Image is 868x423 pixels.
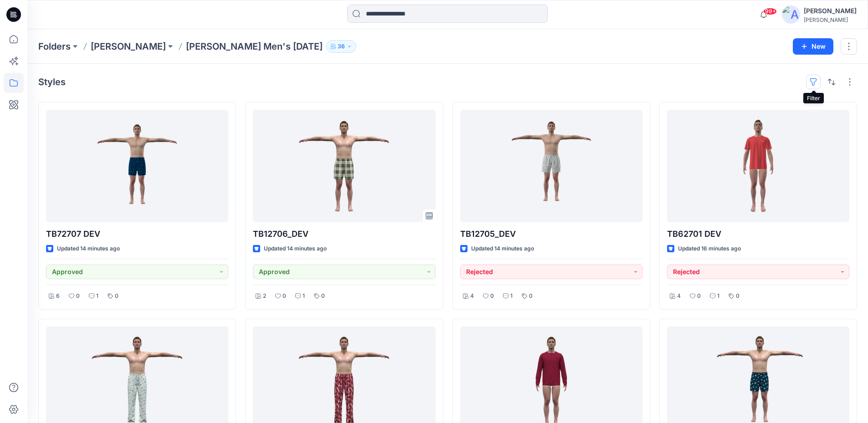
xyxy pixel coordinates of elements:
[57,244,120,254] p: Updated 14 minutes ago
[326,40,356,53] button: 36
[804,5,857,16] div: [PERSON_NAME]
[186,40,323,53] p: [PERSON_NAME] Men's [DATE]
[303,291,305,301] p: 1
[470,291,474,301] p: 4
[529,291,533,301] p: 0
[471,244,534,254] p: Updated 14 minutes ago
[667,228,849,240] p: TB62701 DEV
[253,228,435,240] p: TB12706_DEV
[38,76,66,87] h4: Styles
[56,291,60,301] p: 6
[490,291,494,301] p: 0
[253,110,435,222] a: TB12706_DEV
[76,291,80,301] p: 0
[460,110,642,222] a: TB12705_DEV
[282,291,286,301] p: 0
[91,40,166,53] a: [PERSON_NAME]
[793,38,833,55] button: New
[667,110,849,222] a: TB62701 DEV
[510,291,513,301] p: 1
[697,291,701,301] p: 0
[677,291,681,301] p: 4
[717,291,719,301] p: 1
[678,244,741,254] p: Updated 16 minutes ago
[46,228,228,240] p: TB72707 DEV
[460,228,642,240] p: TB12705_DEV
[782,5,800,24] img: avatar
[96,291,98,301] p: 1
[338,41,345,51] p: 36
[736,291,740,301] p: 0
[46,110,228,222] a: TB72707 DEV
[804,16,857,23] div: [PERSON_NAME]
[38,40,71,53] a: Folders
[263,291,266,301] p: 2
[763,8,777,15] span: 99+
[321,291,325,301] p: 0
[264,244,327,254] p: Updated 14 minutes ago
[115,291,118,301] p: 0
